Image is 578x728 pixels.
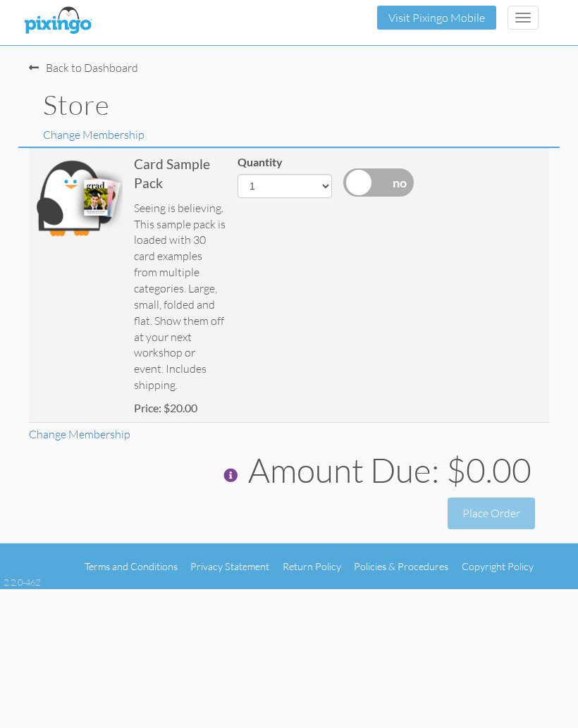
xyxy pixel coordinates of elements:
[190,560,269,572] a: Privacy Statement
[238,154,283,171] label: Quantity
[134,401,197,414] strong: Price: $20.00
[134,154,226,193] div: Card Sample Pack
[29,427,130,441] a: Change Membership
[443,443,535,498] td: $0.00
[29,60,138,76] div: Back to Dashboard
[85,560,178,572] a: Terms and Conditions
[248,449,439,491] span: Amount Due:
[43,128,144,142] a: Change Membership
[35,154,123,242] img: 20190710-225144-bf8a3678980e-original.png
[377,6,496,30] button: Visit Pixingo Mobile
[43,90,278,120] h1: Store
[4,576,40,588] div: 2.2.0-462
[20,4,95,39] img: pixingo logo
[462,560,534,572] a: Copyright Policy
[29,46,549,76] nav-back: Dashboard
[283,560,341,572] a: Return Policy
[388,11,485,25] a: Visit Pixingo Mobile
[448,498,535,529] button: Place Order
[354,560,448,572] a: Policies & Procedures
[134,200,226,393] div: Seeing is believing. This sample pack is loaded with 30 card examples from multiple categories. L...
